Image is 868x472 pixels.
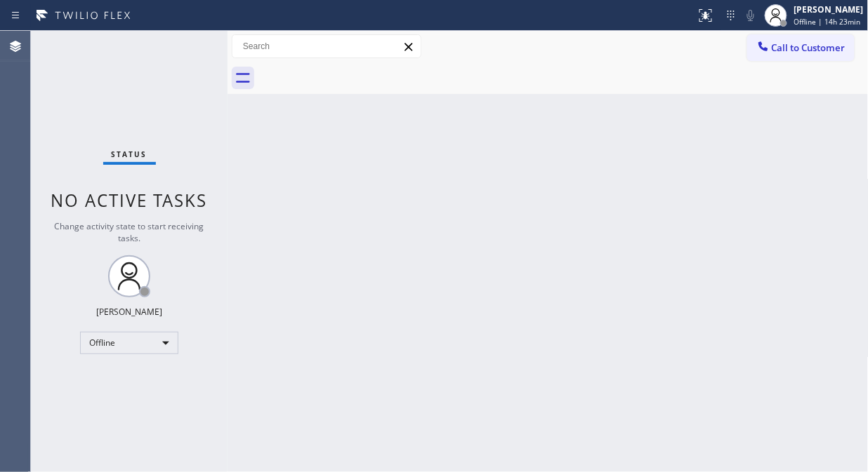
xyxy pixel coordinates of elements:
span: Offline | 14h 23min [794,17,861,27]
button: Mute [741,6,761,25]
span: Change activity state to start receiving tasks. [55,220,204,244]
button: Call to Customer [747,34,855,61]
span: Status [112,149,147,159]
div: [PERSON_NAME] [96,306,162,318]
div: [PERSON_NAME] [794,4,864,15]
div: Offline [80,332,178,354]
span: No active tasks [51,189,208,212]
span: Call to Customer [772,41,846,54]
input: Search [232,35,421,58]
